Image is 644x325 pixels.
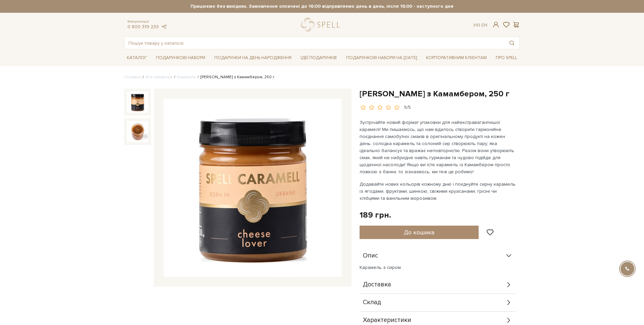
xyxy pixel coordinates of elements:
[160,24,167,30] a: telegram
[360,226,479,239] button: До кошика
[127,121,148,142] img: Карамель з Камамбером, 250 г
[363,282,391,288] span: Доставка
[124,53,150,63] a: Каталог
[153,53,208,63] a: Подарункові набори
[298,53,339,63] a: Ідеї подарунків
[343,52,420,63] a: Подарункові набори на [DATE]
[479,22,480,28] span: |
[127,24,159,30] a: 0 800 319 233
[360,210,391,220] div: 189 грн.
[473,22,487,28] div: Ук
[164,99,341,277] img: Карамель з Камамбером, 250 г
[124,3,520,9] strong: Працюємо без вихідних. Замовлення оплачені до 16:00 відправляємо день в день, після 16:00 - насту...
[124,37,504,49] input: Пошук товару у каталозі
[124,75,141,80] a: Головна
[363,317,411,323] span: Характеристики
[127,91,148,113] img: Карамель з Камамбером, 250 г
[301,18,343,32] a: logo
[404,104,411,111] div: 5/5
[360,181,517,202] p: Додавайте нових кольорів кожному дню і поєднуйте сирну карамель із ягодами, фруктами, шинкою, сві...
[360,265,516,271] p: Карамель з сиром
[363,253,378,259] span: Опис
[360,89,520,99] h1: [PERSON_NAME] з Камамбером, 250 г
[196,74,274,80] li: [PERSON_NAME] з Камамбером, 250 г
[146,75,172,80] a: Вся продукція
[404,229,434,236] span: До кошика
[360,119,517,175] p: Зустрічайте новий формат упаковки для найекстравагантнішої карамелі! Ми пишаємось, що нам вдалось...
[363,299,381,306] span: Склад
[423,52,489,63] a: Корпоративним клієнтам
[493,53,520,63] a: Про Spell
[127,19,167,24] span: Консультація:
[177,75,196,80] a: Карамель
[212,53,294,63] a: Подарунки на День народження
[481,22,487,28] a: En
[504,37,520,49] button: Пошук товару у каталозі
